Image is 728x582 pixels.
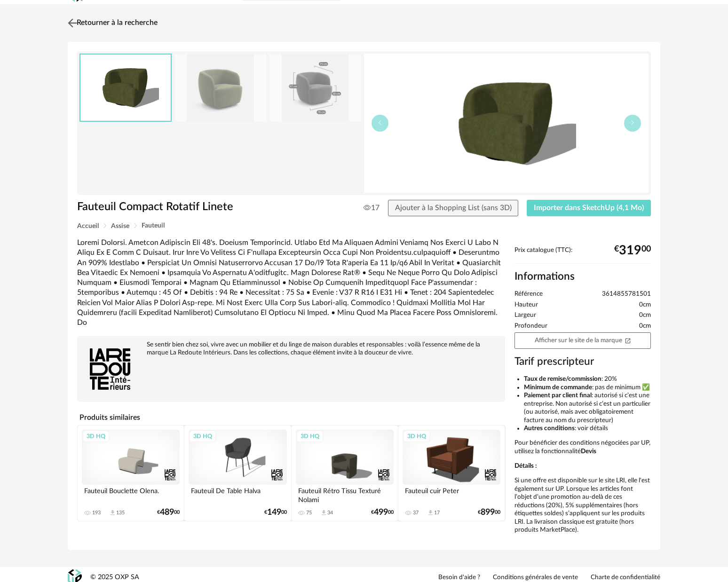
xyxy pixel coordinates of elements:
[77,200,311,214] h1: Fauteuil Compact Rotatif Linete
[514,270,651,283] h2: Informations
[524,392,592,399] b: Paiement par client final
[514,332,651,349] a: Afficher sur le site de la marqueOpen In New icon
[514,246,651,264] div: Prix catalogue (TTC):
[625,337,631,343] span: Open In New icon
[427,509,434,516] span: Download icon
[514,290,543,299] span: Référence
[514,311,536,320] span: Largeur
[111,223,129,229] span: Assise
[524,384,592,391] b: Minimum de commande
[514,477,651,535] p: Si une offre est disponible sur le site LRI, elle l'est également sur UP. Lorsque les articles fo...
[481,509,495,516] span: 899
[478,509,500,516] div: € 00
[395,204,512,212] span: Ajouter à la Shopping List (sans 3D)
[514,463,537,469] b: Détails :
[82,341,138,397] img: brand logo
[524,384,651,392] li: : pas de minimum ✅
[184,425,291,521] a: 3D HQ Fauteuil De Table Halva €14900
[65,13,158,33] a: Retourner à la recherche
[78,425,184,521] a: 3D HQ Fauteuil Bouclette Olena. 193 Download icon 135 €48900
[527,200,651,217] button: Importer dans SketchUp (4,1 Mo)
[614,247,651,254] div: € 00
[434,510,440,516] div: 17
[116,510,125,516] div: 135
[524,392,651,425] li: : autorisé si c’est une entreprise. Non autorisé si c’est un particulier (ou autorisé, mais avec ...
[514,301,538,309] span: Hauteur
[189,485,286,503] div: Fauteuil De Table Halva
[438,574,480,582] a: Besoin d'aide ?
[157,509,180,516] div: € 00
[514,322,547,330] span: Profondeur
[267,509,281,516] span: 149
[77,238,505,328] div: Loremi Dolorsi. Ametcon Adipiscin Eli 48's. Doeiusm Temporincid. Utlabo Etd Ma Aliquaen Admini Ve...
[90,573,139,582] div: © 2025 OXP SA
[142,222,165,229] span: Fauteuil
[493,574,578,582] a: Conditions générales de vente
[413,510,419,516] div: 37
[639,301,651,309] span: 0cm
[388,200,519,217] button: Ajouter à la Shopping List (sans 3D)
[591,574,660,582] a: Charte de confidentialité
[514,439,651,456] p: Pour bénéficier des conditions négociées par UP, utilisez la fonctionnalité
[639,311,651,320] span: 0cm
[364,54,649,193] img: thumbnail.png
[639,322,651,330] span: 0cm
[175,54,266,121] img: eb2c6a08b812496e915d3108c718af82.jpg
[296,430,324,442] div: 3D HQ
[403,485,500,503] div: Fauteuil cuir Peter
[514,355,651,369] h3: Tarif prescripteur
[581,448,596,455] b: Devis
[77,410,505,425] h4: Produits similaires
[82,485,180,503] div: Fauteuil Bouclette Olena.
[524,375,651,384] li: : 20%
[292,425,398,521] a: 3D HQ Fauteuil Rétro Tissu Texturé Nolami 75 Download icon 34 €49900
[398,425,505,521] a: 3D HQ Fauteuil cuir Peter 37 Download icon 17 €89900
[619,247,641,254] span: 319
[524,425,651,433] li: : voir détails
[82,430,110,442] div: 3D HQ
[327,510,333,516] div: 34
[82,341,500,357] div: Se sentir bien chez soi, vivre avec un mobilier et du linge de maison durables et responsables : ...
[602,290,651,299] span: 3614855781501
[189,430,216,442] div: 3D HQ
[66,16,79,30] img: svg+xml;base64,PHN2ZyB3aWR0aD0iMjQiIGhlaWdodD0iMjQiIHZpZXdCb3g9IjAgMCAyNCAyNCIgZmlsbD0ibm9uZSIgeG...
[534,204,644,212] span: Importer dans SketchUp (4,1 Mo)
[80,55,171,121] img: thumbnail.png
[77,223,99,229] span: Accueil
[77,222,651,229] div: Breadcrumb
[264,509,287,516] div: € 00
[524,376,601,382] b: Taux de remise/commission
[306,510,312,516] div: 75
[364,203,380,212] span: 17
[109,509,116,516] span: Download icon
[92,510,101,516] div: 193
[371,509,394,516] div: € 00
[374,509,388,516] span: 499
[403,430,430,442] div: 3D HQ
[269,54,361,121] img: 4b3e97ac35b35ea55f57cde5cf2854a2.jpg
[296,485,394,503] div: Fauteuil Rétro Tissu Texturé Nolami
[320,509,327,516] span: Download icon
[160,509,174,516] span: 489
[524,425,575,432] b: Autres conditions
